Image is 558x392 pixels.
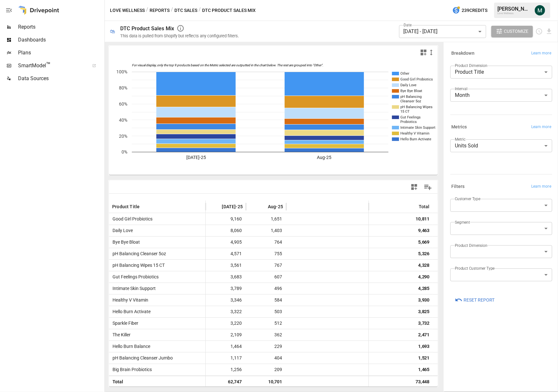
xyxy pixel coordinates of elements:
[504,27,528,35] span: Customize
[110,321,138,326] span: Sparkle Fiber
[119,134,127,139] text: 20%
[249,283,283,294] span: 496
[171,6,173,14] div: /
[400,99,421,103] text: Cleanser 5oz
[249,271,283,283] span: 607
[418,237,430,248] div: 5,669
[535,5,545,15] img: Michael Cormack
[418,271,430,283] div: 4,290
[249,364,283,375] span: 209
[400,120,417,124] text: Probiotics
[535,28,543,35] button: Schedule report
[18,23,103,31] span: Reports
[455,86,467,91] label: Interval
[18,75,103,82] span: Data Sources
[46,61,51,69] span: ™
[209,260,243,271] span: 3,561
[450,89,552,102] div: Month
[531,50,551,57] span: Learn more
[110,379,123,384] span: Total
[110,239,140,245] span: Bye Bye Bloat
[418,283,430,294] div: 4,285
[110,6,145,14] button: Love Wellness
[249,329,283,341] span: 362
[268,203,283,210] span: Aug-25
[249,376,283,387] span: 10,701
[146,6,148,14] div: /
[119,117,127,123] text: 40%
[451,183,465,190] h6: Filters
[249,294,283,306] span: 584
[120,25,174,32] div: DTC Product Sales Mix
[455,266,495,271] label: Product Customer Type
[174,6,197,14] button: DTC Sales
[209,294,243,306] span: 3,346
[110,309,151,314] span: Hello Burn Activate
[249,225,283,236] span: 1,403
[416,376,430,387] div: 73,448
[400,126,436,130] text: Intimate Skin Support
[450,294,499,306] button: Reset Report
[399,25,486,38] div: [DATE] - [DATE]
[497,6,531,12] div: [PERSON_NAME]
[209,318,243,329] span: 3,220
[209,283,243,294] span: 3,789
[249,341,283,352] span: 229
[418,225,430,236] div: 9,463
[110,332,131,337] span: The Killer
[258,202,267,211] button: Sort
[418,260,430,271] div: 4,328
[531,183,551,190] span: Learn more
[455,219,470,225] label: Segment
[110,355,173,360] span: pH Balancing Cleanser Jumbo
[249,306,283,317] span: 503
[119,85,127,90] text: 80%
[400,95,422,99] text: pH Balancing
[418,341,430,352] div: 1,693
[119,101,127,107] text: 60%
[455,196,481,201] label: Customer Type
[400,109,410,114] text: 15 CT
[416,213,430,225] div: 10,811
[404,22,412,28] label: Date
[400,83,416,87] text: Daily Love
[400,89,422,93] text: Bye Bye Bloat
[209,364,243,375] span: 1,256
[249,260,283,271] span: 767
[450,5,490,16] button: 239Credits
[462,6,487,14] span: 239 Credits
[110,344,150,349] span: Hello Burn Balance
[18,62,85,70] span: SmartModel
[150,6,170,14] button: Reports
[249,376,283,387] span: 185
[112,203,140,210] span: Product Title
[209,306,243,317] span: 3,322
[400,71,409,76] text: Other
[110,367,152,372] span: Big Brain Probiotics
[199,6,201,14] div: /
[455,243,487,248] label: Product Dimension
[400,115,421,119] text: Gut Feelings
[418,364,430,375] div: 1,465
[110,28,115,34] div: 🛍
[222,203,243,210] span: [DATE]-25
[419,204,430,209] div: Total
[450,139,552,152] div: Units Sold
[464,296,494,304] span: Reset Report
[209,341,243,352] span: 1,464
[418,352,430,364] div: 1,521
[400,137,431,141] text: Hello Burn Activate
[120,33,239,38] div: This data is pulled from Shopify but reflects any configured filters.
[132,64,323,68] text: For visual display, only the top 9 products based on the Metric selected are outputted in the cha...
[418,376,430,387] div: 1,414
[421,180,435,194] button: Manage Columns
[531,1,549,19] button: Michael Cormack
[418,318,430,329] div: 3,732
[418,248,430,259] div: 5,326
[249,352,283,364] span: 404
[497,12,531,15] div: Love Wellness
[122,149,127,154] text: 0%
[451,50,475,57] h6: Breakdown
[209,237,243,248] span: 4,905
